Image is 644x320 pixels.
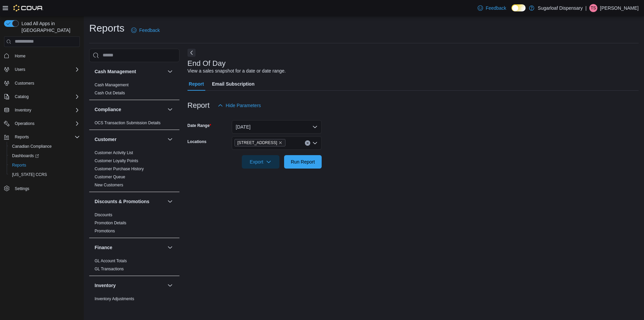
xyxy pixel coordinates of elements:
[187,123,211,128] label: Date Range
[95,167,144,171] a: Customer Purchase History
[591,4,596,12] span: TS
[95,266,124,272] span: GL Transactions
[212,77,255,91] span: Email Subscription
[15,107,31,113] span: Inventory
[95,259,127,263] a: GL Account Totals
[12,52,28,60] a: Home
[226,102,261,109] span: Hide Parameters
[166,105,174,113] button: Compliance
[15,186,29,191] span: Settings
[95,229,115,233] a: Promotions
[12,65,80,74] span: Users
[242,155,279,169] button: Export
[7,170,83,179] button: [US_STATE] CCRS
[95,182,123,188] span: New Customers
[95,244,165,251] button: Finance
[4,48,80,211] nav: Complex example
[95,198,149,205] h3: Discounts & Promotions
[12,153,39,158] span: Dashboards
[12,52,80,60] span: Home
[187,59,226,67] h3: End Of Day
[166,67,174,76] button: Cash Management
[9,171,80,179] span: Washington CCRS
[12,184,80,192] span: Settings
[95,221,126,225] a: Promotion Details
[7,142,83,151] button: Canadian Compliance
[95,183,123,187] a: New Customers
[139,27,160,34] span: Feedback
[95,120,161,126] span: OCS Transaction Submission Details
[1,132,83,142] button: Reports
[486,5,506,11] span: Feedback
[512,4,526,11] input: Dark Mode
[166,135,174,143] button: Customer
[15,53,25,59] span: Home
[95,198,165,205] button: Discounts & Promotions
[12,133,32,141] button: Reports
[7,161,83,170] button: Reports
[95,68,136,75] h3: Cash Management
[187,67,286,75] div: View a sales snapshot for a date or date range.
[291,158,315,165] span: Run Report
[89,257,179,276] div: Finance
[95,174,125,180] span: Customer Queue
[95,106,121,113] h3: Compliance
[89,21,124,35] h1: Reports
[95,136,165,143] button: Customer
[12,93,31,101] button: Catalog
[232,120,322,134] button: [DATE]
[95,68,165,75] button: Cash Management
[600,4,639,12] p: [PERSON_NAME]
[12,65,28,74] button: Users
[95,228,115,234] span: Promotions
[95,150,133,155] a: Customer Activity List
[1,51,83,61] button: Home
[95,150,133,155] span: Customer Activity List
[15,94,29,99] span: Catalog
[12,93,80,101] span: Catalog
[95,296,134,301] a: Inventory Adjustments
[15,67,25,72] span: Users
[284,155,322,169] button: Run Report
[95,212,112,218] span: Discounts
[12,144,52,149] span: Canadian Compliance
[9,171,50,179] a: [US_STATE] CCRS
[305,140,310,146] button: Clear input
[15,121,35,126] span: Operations
[95,158,138,164] span: Customer Loyalty Points
[1,119,83,128] button: Operations
[12,79,80,87] span: Customers
[12,163,26,168] span: Reports
[95,106,165,113] button: Compliance
[215,99,264,112] button: Hide Parameters
[166,197,174,205] button: Discounts & Promotions
[95,267,124,271] a: GL Transactions
[589,4,597,12] div: Tanya Salas
[89,119,179,130] div: Compliance
[95,91,125,95] a: Cash Out Details
[9,142,80,150] span: Canadian Compliance
[95,175,125,179] a: Customer Queue
[1,92,83,101] button: Catalog
[237,139,277,146] span: [STREET_ADDRESS]
[15,81,34,86] span: Customers
[189,77,204,91] span: Report
[95,166,144,172] span: Customer Purchase History
[12,106,80,114] span: Inventory
[12,79,37,87] a: Customers
[95,296,134,302] span: Inventory Adjustments
[9,152,80,160] span: Dashboards
[9,161,29,169] a: Reports
[13,5,43,11] img: Cova
[187,139,207,144] label: Locations
[95,121,161,125] a: OCS Transaction Submission Details
[89,149,179,192] div: Customer
[1,65,83,74] button: Users
[95,244,112,251] h3: Finance
[12,185,32,193] a: Settings
[187,101,210,109] h3: Report
[12,106,34,114] button: Inventory
[19,20,80,34] span: Load All Apps in [GEOGRAPHIC_DATA]
[312,140,318,146] button: Open list of options
[234,139,286,146] span: 411 N Commercial St.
